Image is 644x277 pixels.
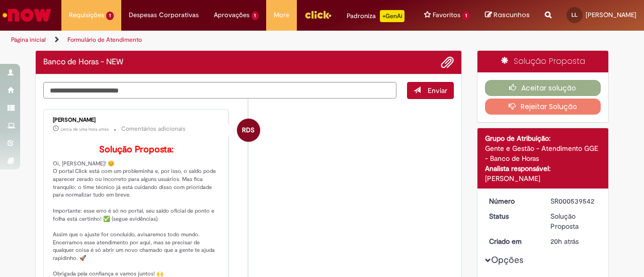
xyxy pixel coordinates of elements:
[485,133,601,143] div: Grupo de Atribuição:
[43,82,396,99] textarea: Digite sua mensagem aqui...
[485,11,530,20] a: Rascunhos
[1,5,53,25] img: ServiceNow
[237,119,260,142] div: Raquel De Souza
[433,10,460,20] span: Favoritos
[481,196,543,206] dt: Número
[477,51,609,72] div: Solução Proposta
[60,126,109,132] time: 29/08/2025 09:07:13
[60,126,109,132] span: cerca de uma hora atrás
[274,10,289,20] span: More
[485,143,601,163] div: Gente e Gestão - Atendimento GGE - Banco de Horas
[69,10,104,20] span: Requisições
[242,118,255,142] span: RDS
[106,12,114,20] span: 1
[8,31,422,49] ul: Trilhas de página
[67,36,142,44] a: Formulário de Atendimento
[407,82,454,99] button: Enviar
[129,10,199,20] span: Despesas Corporativas
[550,236,597,246] div: 28/08/2025 14:50:21
[572,12,578,18] span: LL
[441,56,454,69] button: Adicionar anexos
[99,144,174,155] b: Solução Proposta:
[43,58,123,67] h2: Banco de Horas - NEW Histórico de tíquete
[462,12,470,20] span: 1
[380,10,405,22] p: +GenAi
[121,125,186,133] small: Comentários adicionais
[304,7,332,22] img: click_logo_yellow_360x200.png
[550,211,597,231] div: Solução Proposta
[485,80,601,96] button: Aceitar solução
[347,10,405,22] div: Padroniza
[485,163,601,173] div: Analista responsável:
[550,237,579,246] span: 20h atrás
[494,10,530,20] span: Rascunhos
[586,11,636,19] span: [PERSON_NAME]
[481,211,543,221] dt: Status
[53,117,220,123] div: [PERSON_NAME]
[11,36,46,44] a: Página inicial
[214,10,250,20] span: Aprovações
[481,236,543,246] dt: Criado em
[252,12,259,20] span: 1
[485,99,601,115] button: Rejeitar Solução
[485,173,601,183] div: [PERSON_NAME]
[550,237,579,246] time: 28/08/2025 14:50:21
[550,196,597,206] div: SR000539542
[428,86,447,95] span: Enviar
